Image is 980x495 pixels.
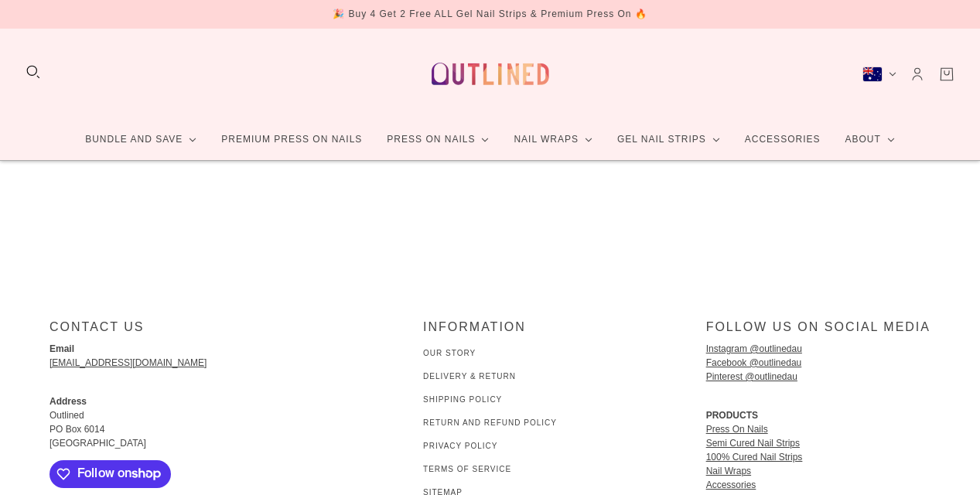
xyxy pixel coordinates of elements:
div: INFORMATION [423,319,557,346]
a: Shipping Policy [423,395,502,404]
a: Privacy Policy [423,442,497,450]
a: Premium Press On Nails [209,119,374,160]
a: Bundle and Save [73,119,209,160]
a: Terms of Service [423,465,511,473]
a: Nail Wraps [501,119,605,160]
div: Contact Us [50,319,326,346]
strong: Email [50,343,74,354]
a: Account [909,66,926,83]
a: Instagram @outlinedau [706,343,802,354]
a: About [832,119,907,160]
strong: Address [50,396,87,407]
div: 🎉 Buy 4 Get 2 Free ALL Gel Nail Strips & Premium Press On 🔥 [333,6,647,22]
a: Delivery & Return [423,372,516,381]
a: Cart [938,66,955,83]
a: Outlined [422,41,558,107]
a: 100% Cured Nail Strips [706,452,803,463]
a: Semi Cured Nail Strips [706,438,800,449]
a: Accessories [732,119,833,160]
a: Facebook @outlinedau [706,357,802,368]
button: Australia [862,67,896,82]
a: Gel Nail Strips [605,119,732,160]
a: Return and Refund Policy [423,418,557,427]
a: Our Story [423,349,476,357]
a: Pinterest @outlinedau [706,371,797,382]
a: [EMAIL_ADDRESS][DOMAIN_NAME] [50,357,207,368]
a: Press On Nails [374,119,501,160]
button: Search [25,63,42,80]
a: Press On Nails [706,424,768,435]
a: Nail Wraps [706,466,751,476]
p: Outlined PO Box 6014 [GEOGRAPHIC_DATA] [50,394,326,450]
a: Accessories [706,480,756,490]
strong: PRODUCTS [706,410,758,421]
div: Follow us on social media [706,319,930,346]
